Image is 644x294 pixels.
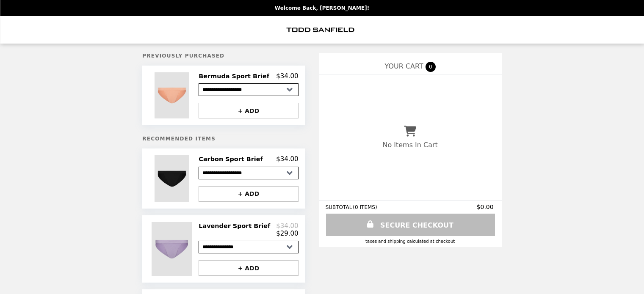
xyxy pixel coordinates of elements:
h5: Recommended Items [142,136,305,142]
img: Bermuda Sport Brief [155,72,191,118]
img: Carbon Sport Brief [155,155,191,201]
p: $34.00 [276,72,299,80]
img: Lavender Sport Brief [152,222,194,276]
select: Select a product variant [199,241,298,253]
h2: Carbon Sport Brief [199,155,266,163]
div: Taxes and Shipping calculated at checkout [326,239,495,244]
h2: Bermuda Sport Brief [199,72,273,80]
select: Select a product variant [199,167,298,179]
p: $34.00 [276,222,299,230]
img: Brand Logo [287,21,358,38]
p: No Items In Cart [382,141,437,149]
span: $0.00 [477,203,495,210]
span: YOUR CART [385,62,423,70]
p: Welcome Back, [PERSON_NAME]! [275,5,369,11]
button: + ADD [199,260,298,276]
h5: Previously Purchased [142,53,305,59]
p: $34.00 [276,155,299,163]
span: SUBTOTAL [326,204,353,210]
select: Select a product variant [199,83,298,96]
button: + ADD [199,186,298,202]
button: + ADD [199,103,298,118]
span: ( 0 ITEMS ) [353,204,377,210]
span: 0 [426,62,436,72]
p: $29.00 [276,230,299,237]
h2: Lavender Sport Brief [199,222,274,230]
